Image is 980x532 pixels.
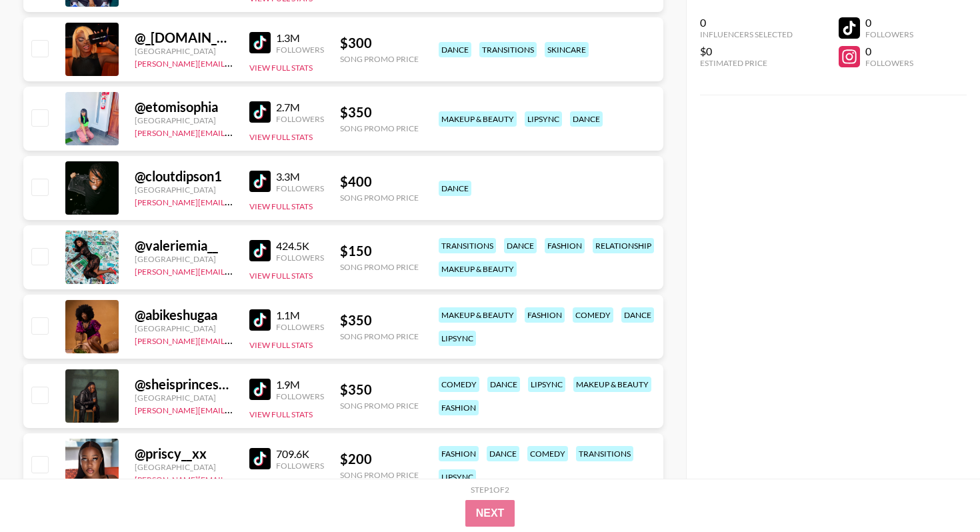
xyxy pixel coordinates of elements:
div: Followers [276,183,324,193]
div: makeup & beauty [439,261,517,277]
a: [PERSON_NAME][EMAIL_ADDRESS][DOMAIN_NAME] [135,125,332,138]
a: [PERSON_NAME][EMAIL_ADDRESS][DOMAIN_NAME] [135,403,332,415]
div: Step 1 of 2 [471,485,509,495]
button: View Full Stats [249,132,313,142]
div: 1.9M [276,378,324,391]
div: [GEOGRAPHIC_DATA] [135,115,233,125]
div: 0 [700,16,793,29]
div: dance [487,377,520,392]
div: 0 [865,16,913,29]
div: Song Promo Price [340,262,419,272]
div: transitions [576,446,633,461]
a: [PERSON_NAME][EMAIL_ADDRESS][DOMAIN_NAME] [135,56,332,69]
div: 424.5K [276,239,324,253]
img: TikTok [249,101,271,123]
div: @ cloutdipson1 [135,168,233,185]
div: fashion [439,446,479,461]
div: [GEOGRAPHIC_DATA] [135,393,233,403]
div: [GEOGRAPHIC_DATA] [135,185,233,195]
div: $ 150 [340,243,419,259]
button: View Full Stats [249,340,313,350]
div: 1.3M [276,31,324,45]
div: $ 350 [340,381,419,398]
div: $ 200 [340,451,419,467]
a: [PERSON_NAME][EMAIL_ADDRESS][DOMAIN_NAME] [135,264,332,277]
div: makeup & beauty [439,111,517,127]
div: comedy [573,307,613,323]
div: Influencers Selected [700,29,793,39]
div: 3.3M [276,170,324,183]
div: skincare [545,42,589,57]
div: dance [487,446,519,461]
a: [PERSON_NAME][EMAIL_ADDRESS][DOMAIN_NAME] [135,333,332,346]
div: 1.1M [276,309,324,322]
img: TikTok [249,379,271,400]
iframe: Drift Widget Chat Controller [913,465,964,516]
div: comedy [527,446,568,461]
div: dance [439,181,471,196]
div: [GEOGRAPHIC_DATA] [135,323,233,333]
div: Followers [865,29,913,39]
div: @ valeriemia__ [135,237,233,254]
div: lipsync [439,331,476,346]
div: lipsync [439,469,476,485]
div: $ 350 [340,312,419,329]
div: @ sheisprincess__ [135,376,233,393]
div: [GEOGRAPHIC_DATA] [135,462,233,472]
div: makeup & beauty [573,377,651,392]
div: 709.6K [276,447,324,461]
div: dance [570,111,603,127]
div: Followers [276,45,324,55]
div: @ _[DOMAIN_NAME] [135,29,233,46]
div: Song Promo Price [340,331,419,341]
div: Song Promo Price [340,54,419,64]
div: @ etomisophia [135,99,233,115]
div: [GEOGRAPHIC_DATA] [135,254,233,264]
div: dance [439,42,471,57]
div: Followers [276,461,324,471]
div: Song Promo Price [340,470,419,480]
div: fashion [525,307,565,323]
img: TikTok [249,240,271,261]
div: Followers [276,391,324,401]
div: @ abikeshugaa [135,307,233,323]
div: lipsync [528,377,565,392]
div: dance [504,238,537,253]
div: Song Promo Price [340,123,419,133]
div: $ 300 [340,35,419,51]
div: $ 350 [340,104,419,121]
button: View Full Stats [249,409,313,419]
div: Estimated Price [700,58,793,68]
button: View Full Stats [249,201,313,211]
img: TikTok [249,309,271,331]
div: $0 [700,45,793,58]
button: View Full Stats [249,63,313,73]
div: Followers [276,253,324,263]
div: 0 [865,45,913,58]
div: [GEOGRAPHIC_DATA] [135,46,233,56]
div: @ priscy__xx [135,445,233,462]
button: Next [465,500,515,527]
div: Song Promo Price [340,193,419,203]
div: Song Promo Price [340,401,419,411]
div: Followers [276,114,324,124]
a: [PERSON_NAME][EMAIL_ADDRESS][DOMAIN_NAME] [135,195,332,207]
div: relationship [593,238,654,253]
div: Followers [276,322,324,332]
div: transitions [439,238,496,253]
div: Followers [865,58,913,68]
div: comedy [439,377,479,392]
div: 2.7M [276,101,324,114]
img: TikTok [249,32,271,53]
button: View Full Stats [249,271,313,281]
img: TikTok [249,448,271,469]
div: $ 400 [340,173,419,190]
div: dance [621,307,654,323]
div: lipsync [525,111,562,127]
div: makeup & beauty [439,307,517,323]
div: fashion [439,400,479,415]
div: transitions [479,42,537,57]
img: TikTok [249,171,271,192]
div: fashion [545,238,585,253]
